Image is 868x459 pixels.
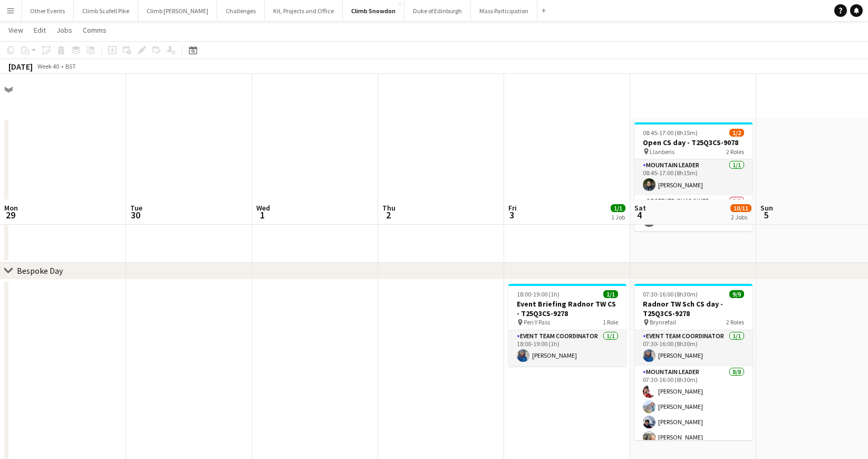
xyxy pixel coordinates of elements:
button: Other Events [22,1,74,21]
span: Mon [4,203,18,213]
span: Sun [760,203,773,213]
a: Comms [79,23,111,37]
span: 10/11 [730,204,751,212]
h3: Event Briefing Radnor TW CS - T25Q3CS-9278 [508,299,626,318]
h3: Radnor TW Sch CS day - T25Q3CS-9278 [634,299,753,318]
app-card-role: Observer/Shadower0/108:45-17:00 (8h15m) [634,195,753,231]
span: 07:30-16:00 (8h30m) [643,290,698,298]
button: Challenges [217,1,265,21]
div: 1 Job [611,213,625,221]
span: 9/9 [729,290,744,298]
button: Climb Scafell Pike [74,1,138,21]
span: Llanberis [650,148,674,156]
button: Duke of Edinburgh [404,1,471,21]
button: Climb [PERSON_NAME] [138,1,217,21]
span: Comms [83,25,107,35]
span: Week 40 [35,62,61,70]
span: 3 [507,209,517,221]
span: Edit [34,25,46,35]
div: 2 Jobs [731,213,751,221]
span: 18:00-19:00 (1h) [517,290,560,298]
span: 1 Role [603,318,618,326]
button: Climb Snowdon [343,1,404,21]
span: Wed [256,203,270,213]
app-card-role: Event Team Coordinator1/118:00-19:00 (1h)[PERSON_NAME] [508,330,626,366]
button: Mass Participation [471,1,537,21]
span: 08:45-17:00 (8h15m) [643,129,698,137]
a: View [4,23,27,37]
span: Sat [634,203,646,213]
app-card-role: Mountain Leader1/108:45-17:00 (8h15m)[PERSON_NAME] [634,159,753,195]
button: Kit, Projects and Office [265,1,343,21]
app-job-card: 07:30-16:00 (8h30m)9/9Radnor TW Sch CS day - T25Q3CS-9278 Brynrefail2 RolesEvent Team Coordinator... [634,284,753,440]
span: 2 Roles [726,318,744,326]
span: Brynrefail [650,318,676,326]
div: [DATE] [8,61,33,72]
span: 30 [129,209,142,221]
span: Fri [508,203,517,213]
div: BST [65,62,76,70]
h3: Open CS day - T25Q3CS-9078 [634,138,753,147]
a: Jobs [52,23,76,37]
span: 2 Roles [726,148,744,156]
span: 1/1 [603,290,618,298]
app-job-card: 18:00-19:00 (1h)1/1Event Briefing Radnor TW CS - T25Q3CS-9278 Pen Y Pass1 RoleEvent Team Coordina... [508,284,626,366]
span: 2 [381,209,396,221]
app-job-card: 08:45-17:00 (8h15m)1/2Open CS day - T25Q3CS-9078 Llanberis2 RolesMountain Leader1/108:45-17:00 (8... [634,122,753,231]
span: 5 [759,209,773,221]
app-card-role: Event Team Coordinator1/107:30-16:00 (8h30m)[PERSON_NAME] [634,330,753,366]
span: Tue [130,203,142,213]
span: Jobs [56,25,72,35]
span: 1/2 [729,129,744,137]
span: View [8,25,23,35]
span: Pen Y Pass [524,318,550,326]
span: 1 [255,209,270,221]
span: 1/1 [611,204,625,212]
a: Edit [30,23,50,37]
span: Thu [382,203,396,213]
span: 29 [3,209,18,221]
div: Bespoke Day [17,265,63,276]
span: 4 [633,209,646,221]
